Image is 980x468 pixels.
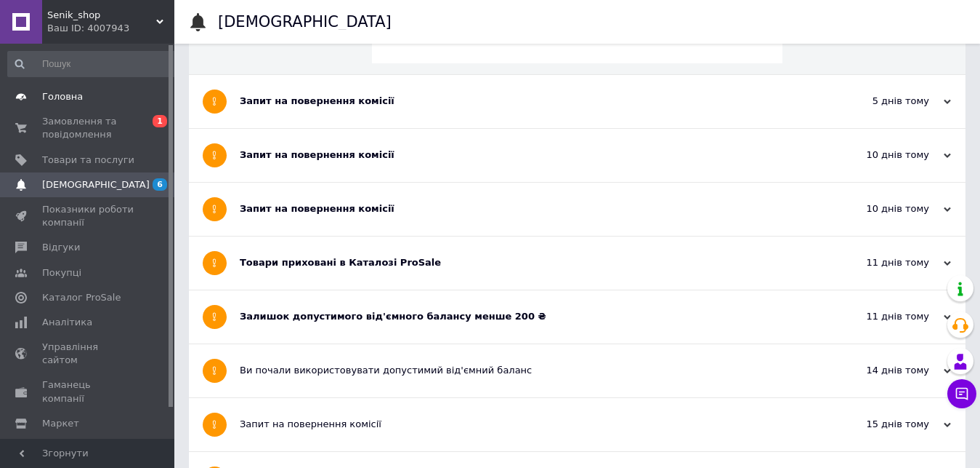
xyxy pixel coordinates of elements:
[240,310,806,323] div: Залишок допустимого від'ємного балансу менше 200 ₴
[806,202,951,215] div: 10 днів тому
[240,364,806,377] div: Ви почали використовувати допустимий від'ємний баланс
[42,291,121,304] span: Каталог ProSale
[42,115,134,141] span: Замовлення та повідомлення
[806,148,951,162] div: 10 днів тому
[240,148,806,162] div: Запит на повернення комісії
[806,364,951,377] div: 14 днів тому
[218,13,392,31] h1: [DEMOGRAPHIC_DATA]
[47,9,156,22] span: Senik_shop
[806,256,951,269] div: 11 днів тому
[240,202,806,215] div: Запит на повернення комісії
[153,178,167,191] span: 6
[153,115,167,127] span: 1
[240,95,806,108] div: Запит на повернення комісії
[42,378,134,405] span: Гаманець компанії
[806,418,951,431] div: 15 днів тому
[42,154,134,167] span: Товари та послуги
[47,22,174,35] div: Ваш ID: 4007943
[42,241,80,254] span: Відгуки
[42,90,83,103] span: Головна
[240,256,806,269] div: Товари приховані в Каталозі ProSale
[42,203,134,229] span: Показники роботи компанії
[42,417,79,430] span: Маркет
[806,310,951,323] div: 11 днів тому
[42,316,92,329] span: Аналітика
[240,418,806,431] div: Запит на повернення комісії
[42,178,150,191] span: [DEMOGRAPHIC_DATA]
[42,266,81,279] span: Покупці
[42,341,134,367] span: Управління сайтом
[947,379,976,408] button: Чат з покупцем
[806,95,951,108] div: 5 днів тому
[7,51,179,77] input: Пошук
